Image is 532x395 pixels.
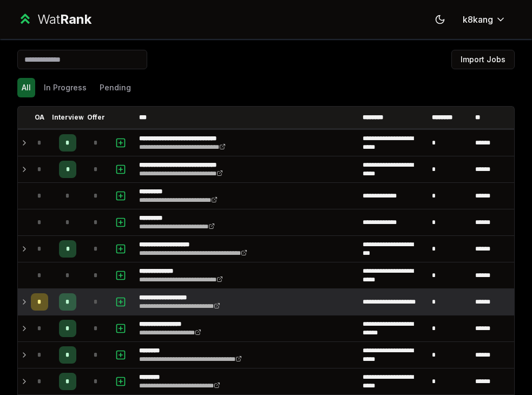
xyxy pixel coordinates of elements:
a: WatRank [17,11,91,28]
button: k8kang [454,10,515,29]
span: Rank [60,11,91,27]
button: Import Jobs [451,50,515,69]
button: In Progress [40,78,91,97]
p: Offer [87,113,105,122]
span: k8kang [463,13,493,26]
button: Pending [95,78,135,97]
button: All [17,78,35,97]
div: Wat [37,11,91,28]
p: OA [35,113,44,122]
p: Interview [52,113,84,122]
